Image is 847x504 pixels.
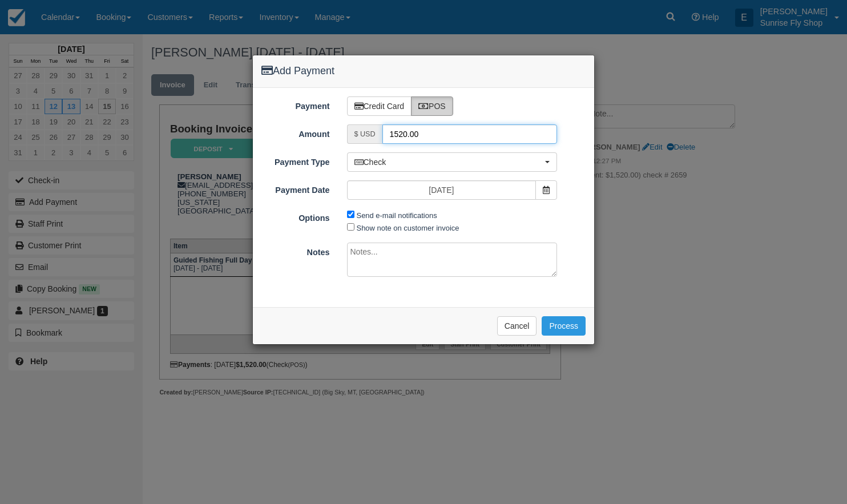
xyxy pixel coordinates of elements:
[347,152,558,172] button: Check
[253,152,338,168] label: Payment Type
[497,316,537,336] button: Cancel
[357,211,437,220] label: Send e-mail notifications
[354,130,376,138] small: $ USD
[357,224,459,232] label: Show note on customer invoice
[382,124,558,144] input: Valid amount required.
[261,64,586,79] h4: Add Payment
[253,124,338,140] label: Amount
[253,180,338,196] label: Payment Date
[253,208,338,224] label: Options
[542,316,586,336] button: Process
[411,96,453,116] label: POS
[253,243,338,259] label: Notes
[347,96,412,116] label: Credit Card
[354,156,543,168] span: Check
[253,96,338,112] label: Payment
